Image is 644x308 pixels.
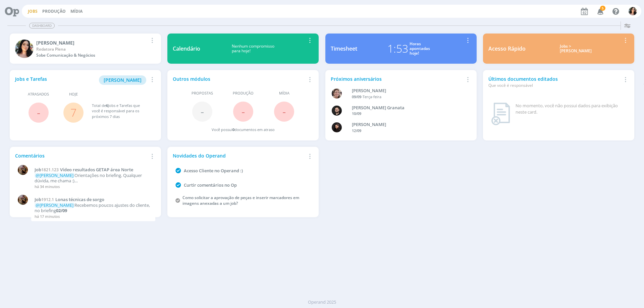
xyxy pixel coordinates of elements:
button: Jobs [26,9,40,14]
a: Como solicitar a aprovação de peças e inserir marcadores em imagens anexadas a um job? [182,195,299,206]
span: @[PERSON_NAME] [36,202,73,208]
img: A [18,195,28,205]
span: 1912.1 [41,197,54,202]
button: 5 [593,5,607,17]
span: há 34 minutos [35,184,60,189]
span: Propostas [192,90,213,96]
span: Atrasados [28,91,49,97]
span: Mídia [279,90,289,96]
span: Produção [233,90,254,96]
span: 6 [106,103,108,108]
a: Curtir comentários no Op [184,182,237,188]
div: Novidades do Operand [173,152,306,159]
a: Produção [42,8,66,14]
span: Dashboard [29,23,55,28]
div: Outros módulos [173,75,306,82]
div: Tamiris Soares [36,39,148,46]
p: Orientações no briefing. Qualquer dúvida, me chama :) [35,173,152,183]
div: Total de Jobs e Tarefas que você é responsável para os próximos 7 dias [92,103,149,120]
span: há 17 minutos [35,214,60,219]
img: L [332,122,342,132]
a: T[PERSON_NAME]Redatora PlenaSobe Comunicação & Negócios [10,34,161,64]
span: - [241,104,245,119]
strong: 02/09 [56,207,67,213]
div: Você possui documentos em atraso [212,127,275,133]
div: Aline Beatriz Jackisch [352,87,461,94]
span: 09/09 [352,94,361,99]
span: - [37,105,40,120]
div: Calendário [173,45,200,53]
div: No momento, você não possui dados para exibição neste card. [516,103,626,116]
a: Timesheet1:53Horasapontadashoje! [325,34,477,64]
a: 7 [70,105,76,120]
span: - [282,104,286,119]
div: Redatora Plena [36,46,148,52]
div: Comentários [15,152,148,159]
span: [PERSON_NAME] [104,77,142,83]
div: - [352,94,461,100]
span: Terça-feira [363,94,381,99]
span: Vídeo resultados GETAP área Norte [60,167,133,173]
div: Timesheet [331,45,357,53]
span: Hoje [69,91,78,97]
span: 0 [232,127,234,132]
span: 1821.123 [41,167,59,173]
button: Produção [40,9,68,14]
div: Jobs e Tarefas [15,75,148,85]
span: - [201,104,204,119]
div: Luana da Silva de Andrade [352,121,461,128]
img: T [629,7,637,15]
button: T [628,5,637,17]
div: Nenhum compromisso para hoje! [200,44,306,54]
div: Jobs > [PERSON_NAME] [531,44,621,54]
img: T [15,40,34,58]
a: [PERSON_NAME] [99,76,146,83]
img: dashboard_not_found.png [491,103,510,125]
img: A [332,88,342,99]
p: Recebemos poucos ajustes do cliente, no briefing [35,203,152,213]
a: Jobs [28,8,38,14]
div: Bruno Corralo Granata [352,105,461,111]
span: Lonas técnicas de sorgo [55,196,104,202]
button: [PERSON_NAME] [99,75,146,85]
div: Horas apontadas hoje! [410,42,430,56]
a: Job1912.1Lonas técnicas de sorgo [35,197,152,202]
div: Últimos documentos editados [488,75,621,88]
button: Mídia [68,9,85,14]
a: Job1821.123Vídeo resultados GETAP área Norte [35,167,152,173]
div: Acesso Rápido [488,45,526,53]
span: 5 [600,6,605,11]
a: Acesso Cliente no Operand :) [184,168,243,174]
div: Sobe Comunicação & Negócios [36,52,148,58]
span: 10/09 [352,111,361,116]
div: Próximos aniversários [331,75,464,82]
div: Que você é responsável [488,82,621,88]
img: B [332,106,342,116]
a: Mídia [70,8,83,14]
span: 12/09 [352,128,361,133]
img: A [18,165,28,175]
span: @[PERSON_NAME] [36,172,73,178]
div: 1:53 [387,41,408,57]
